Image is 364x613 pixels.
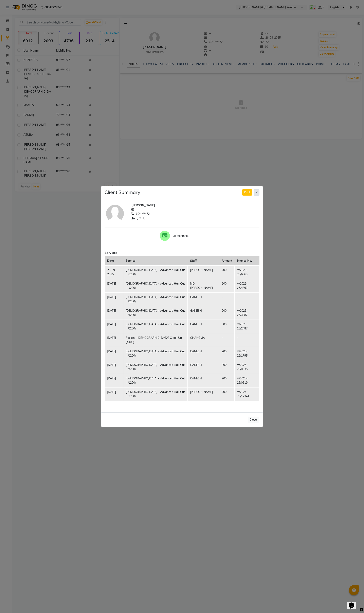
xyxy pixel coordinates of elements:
td: [DATE] [105,279,123,293]
td: - [235,293,259,306]
td: [PERSON_NAME] [188,387,219,401]
td: 200 [219,266,235,279]
td: 26-09-2025 [105,266,123,279]
td: MD [PERSON_NAME] [188,279,219,293]
td: [DATE] [105,320,123,333]
td: 200 [219,306,235,320]
td: GANESH [188,360,219,374]
td: [DATE] [105,374,123,387]
td: 600 [219,320,235,333]
td: [PERSON_NAME] [188,266,219,279]
h6: Services [105,251,259,255]
td: [DATE] [105,333,123,347]
td: [DEMOGRAPHIC_DATA] - Advanced Hair Cut I (₹200) [123,347,187,360]
h4: Client Summary [105,189,140,195]
td: GANESH [188,320,219,333]
td: [DEMOGRAPHIC_DATA] - Advanced Hair Cut I (₹200) [123,374,187,387]
td: V/2025-26/4863 [235,279,259,293]
span: [PERSON_NAME] [131,203,155,208]
td: [DEMOGRAPHIC_DATA] - Advanced Hair Cut I (₹200) [123,266,187,279]
td: GANESH [188,306,219,320]
td: GANESH [188,293,219,306]
td: [DEMOGRAPHIC_DATA] - Advanced Hair Cut I (₹200) [123,320,187,333]
td: Facials - [DEMOGRAPHIC_DATA] Clean Up (₹400) [123,333,187,347]
td: V/2025-26/0935 [235,360,259,374]
td: CHANGMA [188,333,219,347]
td: GANESH [188,374,219,387]
td: GANESH [188,347,219,360]
td: [DATE] [105,387,123,401]
th: Date [105,256,123,266]
button: Print [242,189,252,196]
td: 200 [219,374,235,387]
span: [DATE] [137,216,145,220]
td: [DEMOGRAPHIC_DATA] - Advanced Hair Cut I (₹200) [123,279,187,293]
th: Service [123,256,187,266]
td: 200 [219,360,235,374]
td: [DEMOGRAPHIC_DATA] - Advanced Hair Cut I (₹200) [123,306,187,320]
td: 200 [219,347,235,360]
th: Amount [219,256,235,266]
button: Close [248,417,259,423]
th: Staff [188,256,219,266]
td: V/2025-26/2487 [235,320,259,333]
td: [DATE] [105,347,123,360]
td: [DEMOGRAPHIC_DATA] - Advanced Hair Cut I (₹200) [123,360,187,374]
th: Invoice No. [235,256,259,266]
td: - [219,333,235,347]
td: V/2025-26/3087 [235,306,259,320]
iframe: chat widget [347,597,360,609]
td: V/2025-26/6363 [235,266,259,279]
td: V/2025-26/0619 [235,374,259,387]
td: V/2024-25/12341 [235,387,259,401]
td: 600 [219,279,235,293]
td: [DATE] [105,293,123,306]
td: [DEMOGRAPHIC_DATA] - Advanced Hair Cut I (₹200) [123,293,187,306]
td: [DATE] [105,306,123,320]
td: [DATE] [105,360,123,374]
span: Membership [172,234,204,238]
td: - [219,293,235,306]
td: V/2025-26/1795 [235,347,259,360]
td: [DEMOGRAPHIC_DATA] - Advanced Hair Cut I (₹200) [123,387,187,401]
td: - [235,333,259,347]
td: 200 [219,387,235,401]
